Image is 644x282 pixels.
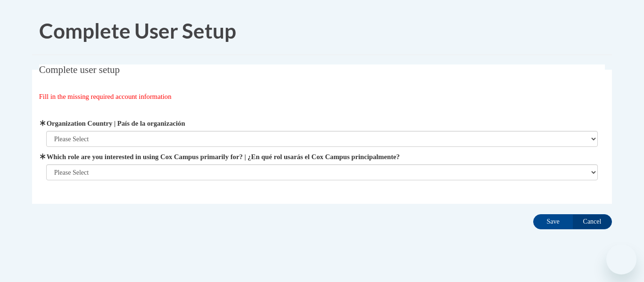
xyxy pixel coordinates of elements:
span: Complete User Setup [39,18,236,43]
label: Which role are you interested in using Cox Campus primarily for? | ¿En qué rol usarás el Cox Camp... [46,152,598,162]
span: Fill in the missing required account information [39,93,172,100]
input: Save [533,214,573,229]
iframe: Button to launch messaging window [606,244,636,274]
input: Cancel [572,214,612,229]
label: Organization Country | País de la organización [46,118,598,129]
span: Complete user setup [39,64,120,75]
